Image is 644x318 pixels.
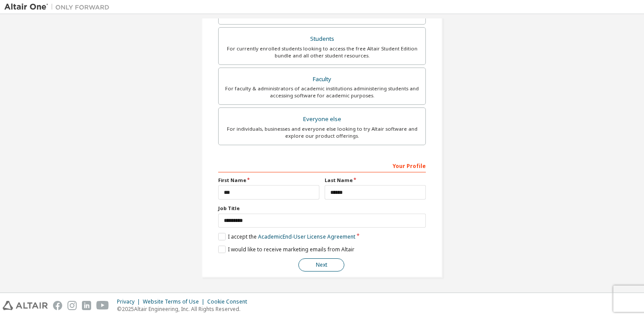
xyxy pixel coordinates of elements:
[3,301,48,310] img: altair_logo.svg
[4,3,114,11] img: Altair One
[218,158,426,172] div: Your Profile
[117,305,252,313] p: © 2025 Altair Engineering, Inc. All Rights Reserved.
[82,301,91,310] img: linkedin.svg
[224,85,420,99] div: For faculty & administrators of academic institutions administering students and accessing softwa...
[67,301,77,310] img: instagram.svg
[224,45,420,59] div: For currently enrolled students looking to access the free Altair Student Edition bundle and all ...
[224,125,420,139] div: For individuals, businesses and everyone else looking to try Altair software and explore our prod...
[325,177,426,184] label: Last Name
[298,258,344,272] button: Next
[258,233,355,240] a: Academic End-User License Agreement
[207,298,252,305] div: Cookie Consent
[224,73,420,86] div: Faculty
[218,205,426,212] label: Job Title
[224,113,420,125] div: Everyone else
[117,298,143,305] div: Privacy
[218,246,354,253] label: I would like to receive marketing emails from Altair
[143,298,207,305] div: Website Terms of Use
[96,301,109,310] img: youtube.svg
[218,177,319,184] label: First Name
[218,233,355,240] label: I accept the
[53,301,62,310] img: facebook.svg
[224,33,420,45] div: Students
